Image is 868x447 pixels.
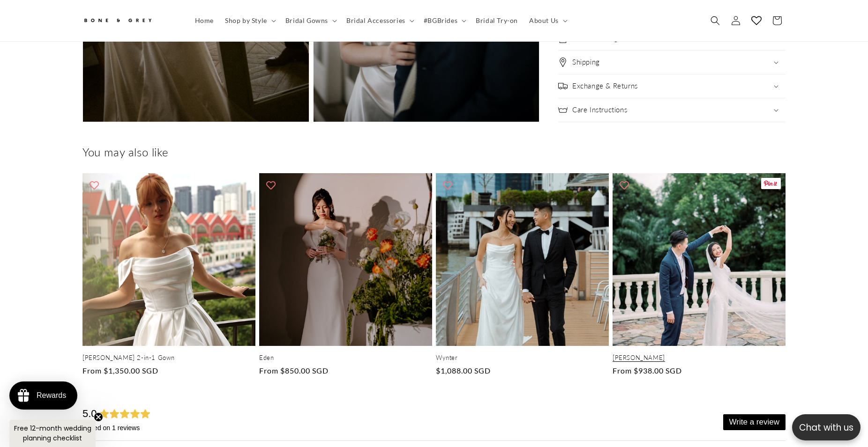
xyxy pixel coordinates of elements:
p: Chat with us [792,421,861,434]
a: Bridal Try-on [470,11,524,30]
button: Add to wishlist [615,176,634,194]
h2: Shipping [572,58,600,67]
a: Wynter [436,354,609,362]
div: [PERSON_NAME] L [7,231,75,242]
span: Home [195,16,214,25]
summary: Shop by Style [219,11,280,30]
div: Went for a try-on. Bone and [PERSON_NAME]'s gowns are beautiful yet affordable! Highly recommende... [7,258,130,331]
a: Eden [259,354,432,362]
summary: Search [705,10,726,31]
span: Free 12-month wedding planning checklist [14,424,91,443]
span: #BGBrides [424,16,457,25]
div: Rewards [37,391,66,400]
div: [DATE] [111,231,130,242]
img: Bone and Grey Bridal [82,13,153,29]
a: Home [189,11,219,30]
summary: Bridal Gowns [280,11,341,30]
h2: You may also like [82,145,786,159]
img: 4306344 [2,51,135,227]
summary: Bridal Accessories [341,11,418,30]
summary: Shipping [558,51,786,74]
summary: About Us [524,11,571,30]
button: Close teaser [94,412,103,422]
h2: Exchange & Returns [572,81,638,91]
summary: Exchange & Returns [558,74,786,98]
button: Add to wishlist [262,176,280,194]
span: Bridal Gowns [285,16,328,25]
h2: Care Instructions [572,105,627,115]
button: Open chatbox [792,414,861,440]
div: Free 12-month wedding planning checklistClose teaser [9,420,96,447]
button: Add to wishlist [438,176,457,194]
a: [PERSON_NAME] 2-in-1 Gown [82,354,255,362]
a: [PERSON_NAME] [613,354,786,362]
button: Add to wishlist [85,176,104,194]
summary: #BGBrides [418,11,470,30]
span: Shop by Style [225,16,267,25]
span: Bridal Accessories [346,16,405,25]
span: About Us [529,16,559,25]
span: Bridal Try-on [476,16,518,25]
summary: Care Instructions [558,98,786,122]
a: Bone and Grey Bridal [79,9,180,32]
button: Write a review [641,17,703,33]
